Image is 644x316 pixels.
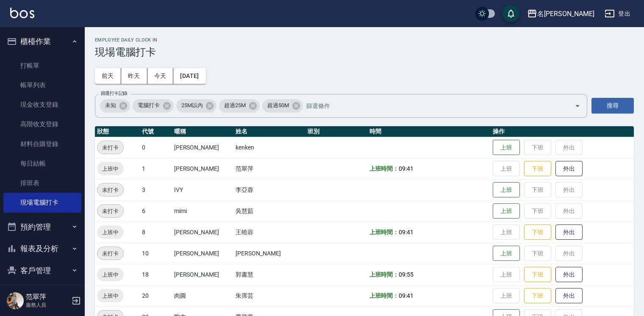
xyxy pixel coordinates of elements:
td: IVY [172,179,234,200]
td: 8 [140,222,172,243]
th: 代號 [140,126,172,137]
div: 未知 [100,99,130,113]
a: 每日結帳 [3,154,81,173]
span: 未打卡 [97,207,123,216]
button: Open [571,99,584,113]
b: 上班時間： [369,292,399,299]
a: 高階收支登錄 [3,114,81,134]
td: 18 [140,264,172,285]
span: 09:41 [399,292,414,299]
a: 打帳單 [3,56,81,75]
button: 搜尋 [591,98,634,114]
th: 操作 [491,126,634,137]
td: 1 [140,158,172,179]
button: 預約管理 [3,216,81,238]
h3: 現場電腦打卡 [95,46,634,58]
div: 超過25M [219,99,260,113]
td: [PERSON_NAME] [172,158,234,179]
button: 名[PERSON_NAME] [524,5,598,22]
button: 下班 [524,288,551,304]
td: 10 [140,243,172,264]
span: 未打卡 [97,249,123,258]
span: 09:41 [399,229,414,236]
a: 排班表 [3,173,81,193]
div: 超過50M [262,99,303,113]
div: 25M以內 [176,99,217,113]
label: 篩選打卡記錄 [101,90,128,97]
button: 外出 [555,267,583,283]
span: 25M以內 [176,101,208,110]
td: [PERSON_NAME] [172,137,234,158]
button: save [502,5,519,22]
button: 上班 [493,246,520,261]
button: 上班 [493,203,520,219]
button: 外出 [555,288,583,304]
td: 郭書慧 [233,264,305,285]
td: 3 [140,179,172,200]
button: 櫃檯作業 [3,30,81,53]
td: 范翠萍 [233,158,305,179]
td: 6 [140,200,172,222]
div: 電腦打卡 [133,99,174,113]
span: 超過50M [262,101,294,110]
td: 王曉容 [233,222,305,243]
a: 現金收支登錄 [3,95,81,114]
button: 客戶管理 [3,260,81,282]
td: 20 [140,285,172,306]
button: 昨天 [121,68,147,84]
button: 外出 [555,225,583,240]
button: 報表及分析 [3,238,81,260]
td: 朱霈芸 [233,285,305,306]
button: 登出 [601,6,634,22]
span: 09:55 [399,271,414,278]
span: 未打卡 [97,186,123,194]
th: 時間 [367,126,491,137]
td: [PERSON_NAME] [172,243,234,264]
td: 肉圓 [172,285,234,306]
button: 下班 [524,225,551,240]
b: 上班時間： [369,165,399,172]
a: 材料自購登錄 [3,134,81,154]
span: 09:41 [399,165,414,172]
button: 上班 [493,182,520,198]
button: 商品管理 [3,281,81,303]
span: 電腦打卡 [133,101,165,110]
a: 現場電腦打卡 [3,193,81,212]
span: 未知 [100,101,121,110]
td: 0 [140,137,172,158]
button: 外出 [555,161,583,177]
span: 上班中 [97,228,124,237]
td: [PERSON_NAME] [172,264,234,285]
th: 姓名 [233,126,305,137]
span: 超過25M [219,101,251,110]
td: 李亞蓉 [233,179,305,200]
p: 服務人員 [26,301,69,309]
div: 名[PERSON_NAME] [537,8,594,19]
img: Person [7,292,24,309]
td: [PERSON_NAME] [172,222,234,243]
h2: Employee Daily Clock In [95,37,634,43]
span: 上班中 [97,270,124,279]
span: 上班中 [97,291,124,300]
td: 吳慧茹 [233,200,305,222]
button: 上班 [493,140,520,155]
input: 篩選條件 [304,98,560,113]
button: 前天 [95,68,121,84]
span: 上班中 [97,164,124,173]
button: 今天 [147,68,174,84]
button: [DATE] [173,68,205,84]
th: 狀態 [95,126,140,137]
button: 下班 [524,267,551,283]
img: Logo [10,8,34,18]
h5: 范翠萍 [26,293,69,301]
td: [PERSON_NAME] [233,243,305,264]
button: 下班 [524,161,551,177]
b: 上班時間： [369,229,399,236]
a: 帳單列表 [3,75,81,95]
th: 暱稱 [172,126,234,137]
td: mimi [172,200,234,222]
b: 上班時間： [369,271,399,278]
th: 班別 [305,126,367,137]
span: 未打卡 [97,143,123,152]
td: kenken [233,137,305,158]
